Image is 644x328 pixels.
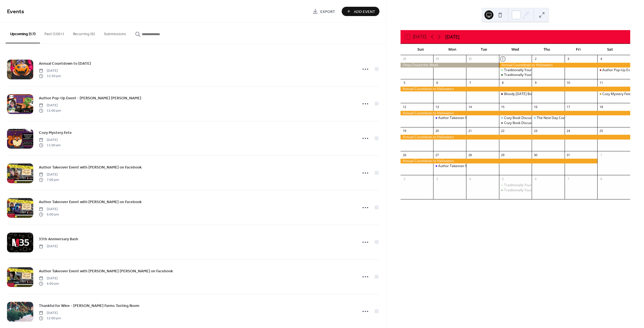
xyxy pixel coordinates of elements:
[7,6,24,17] span: Events
[402,81,406,85] div: 5
[435,81,439,85] div: 6
[401,63,499,68] div: Shop Closed this Week
[504,116,558,120] div: Cozy Book Discussion Group - Day
[401,111,630,116] div: Annual Countdown to Halloween
[499,68,532,73] div: Traditionally Yours Day Book Group
[566,129,571,133] div: 24
[468,153,472,157] div: 28
[566,153,571,157] div: 31
[499,92,532,96] div: Bloody Wednesday Book Discussion Group
[599,129,603,133] div: 25
[499,188,532,193] div: Traditionally Yours Night Book Group
[468,57,472,61] div: 30
[501,57,505,61] div: 1
[39,73,61,78] span: 12:30 pm
[39,177,59,182] span: 7:00 pm
[433,164,466,169] div: Author Takeover Event with Leta Hawk on Facebook
[501,177,505,181] div: 5
[468,105,472,109] div: 14
[39,316,61,321] span: 12:00 pm
[99,23,131,43] button: Submissions
[533,177,538,181] div: 6
[501,105,505,109] div: 15
[39,68,61,73] span: [DATE]
[531,44,563,55] div: Thu
[39,244,58,249] span: [DATE]
[435,57,439,61] div: 29
[599,177,603,181] div: 8
[39,130,72,136] span: Cozy Mystery Fete
[354,9,375,15] span: Add Event
[39,138,61,143] span: [DATE]
[537,116,612,120] div: The Next Day Cozy Book Discussion Group - Day
[504,92,564,96] div: Bloody [DATE] Book Discussion Group
[445,33,459,40] div: [DATE]
[39,61,91,67] span: Annual Countdown to [DATE]
[504,183,560,188] div: Traditionally Yours Day Book Group
[599,153,603,157] div: 1
[533,129,538,133] div: 23
[39,212,59,217] span: 6:00 pm
[504,121,560,125] div: Cozy Book Discussion Group - Night
[342,7,379,16] button: Add Event
[533,153,538,157] div: 30
[68,23,99,43] button: Recurring (6)
[39,268,173,274] span: Author Takeover Event with [PERSON_NAME] [PERSON_NAME] on Facebook
[39,303,139,309] span: Thankful for Wine - [PERSON_NAME] Farms Tasting Room
[533,57,538,61] div: 2
[435,153,439,157] div: 27
[501,153,505,157] div: 29
[401,87,630,91] div: Annual Countdown to Halloween
[401,135,630,140] div: Annual Countdown to Halloween
[402,153,406,157] div: 26
[499,121,532,125] div: Cozy Book Discussion Group - Night
[599,57,603,61] div: 4
[468,81,472,85] div: 7
[402,129,406,133] div: 19
[433,116,466,120] div: Author Takeover Event with Paula Charles on Facebook
[39,129,72,136] a: Cozy Mystery Fete
[405,44,437,55] div: Sun
[533,81,538,85] div: 9
[39,95,141,101] a: Author Pop-Up Event - [PERSON_NAME] [PERSON_NAME]
[566,105,571,109] div: 17
[435,129,439,133] div: 20
[501,81,505,85] div: 8
[501,129,505,133] div: 22
[499,73,532,77] div: Traditionally Yours Night Book Group
[566,177,571,181] div: 7
[602,92,631,96] div: Cozy Mystery Fete
[39,276,59,281] span: [DATE]
[39,172,59,177] span: [DATE]
[39,164,142,170] a: Author Takeover Event with [PERSON_NAME] on Facebook
[597,92,630,96] div: Cozy Mystery Fete
[39,281,59,286] span: 6:00 pm
[39,143,61,148] span: 11:00 am
[566,57,571,61] div: 3
[599,81,603,85] div: 11
[39,199,142,205] span: Author Takeover Event with [PERSON_NAME] on Facebook
[438,164,529,169] div: Author Takeover Event with [PERSON_NAME] on Facebook
[504,73,562,77] div: Traditionally Yours Night Book Group
[402,105,406,109] div: 12
[500,44,531,55] div: Wed
[594,44,626,55] div: Sat
[320,9,335,15] span: Export
[402,57,406,61] div: 28
[499,63,630,68] div: Annual Countdown to Halloween
[401,159,598,163] div: Annual Countdown to Halloween
[39,207,59,212] span: [DATE]
[533,105,538,109] div: 16
[563,44,594,55] div: Fri
[566,81,571,85] div: 10
[39,268,173,274] a: Author Takeover Event with [PERSON_NAME] [PERSON_NAME] on Facebook
[39,108,61,113] span: 12:00 pm
[504,188,562,193] div: Traditionally Yours Night Book Group
[532,116,565,120] div: The Next Day Cozy Book Discussion Group - Day
[435,177,439,181] div: 3
[504,68,560,73] div: Traditionally Yours Day Book Group
[39,311,61,316] span: [DATE]
[39,103,61,108] span: [DATE]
